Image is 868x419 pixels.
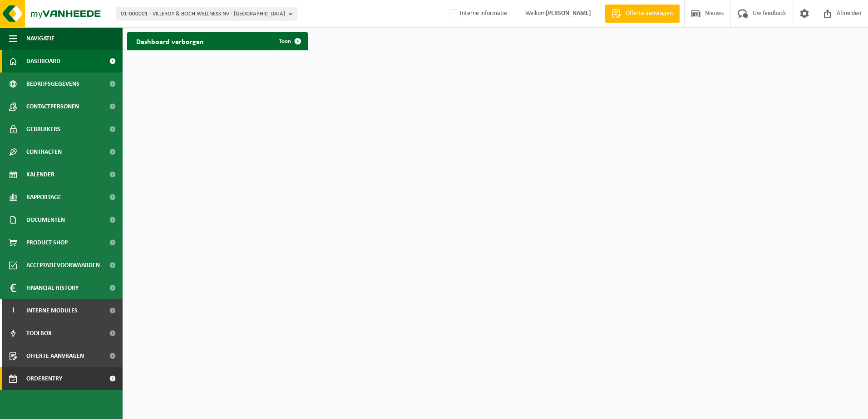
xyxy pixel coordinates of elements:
[26,118,60,141] span: Gebruikers
[623,9,675,18] span: Offerte aanvragen
[26,322,52,345] span: Toolbox
[272,32,307,50] a: Toon
[26,163,54,186] span: Kalender
[121,7,285,21] span: 01-000001 - VILLEROY & BOCH WELLNESS NV - [GEOGRAPHIC_DATA]
[127,32,213,50] h2: Dashboard verborgen
[26,50,60,73] span: Dashboard
[26,95,79,118] span: Contactpersonen
[605,5,680,23] a: Offerte aanvragen
[26,186,61,209] span: Rapportage
[447,7,507,20] label: Interne informatie
[116,7,297,20] button: 01-000001 - VILLEROY & BOCH WELLNESS NV - [GEOGRAPHIC_DATA]
[546,10,591,17] strong: [PERSON_NAME]
[26,73,79,95] span: Bedrijfsgegevens
[26,345,84,367] span: Offerte aanvragen
[26,141,62,163] span: Contracten
[26,231,68,254] span: Product Shop
[26,277,79,299] span: Financial History
[26,209,65,231] span: Documenten
[26,299,78,322] span: Interne modules
[26,27,54,50] span: Navigatie
[279,39,291,44] span: Toon
[26,367,103,390] span: Orderentry Goedkeuring
[26,254,100,277] span: Acceptatievoorwaarden
[9,299,17,322] span: I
